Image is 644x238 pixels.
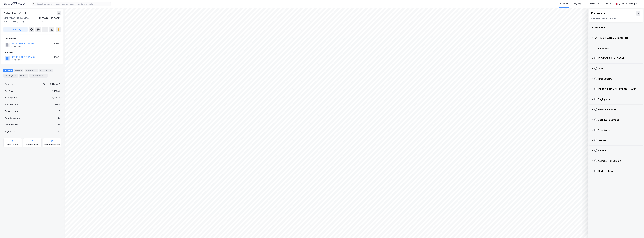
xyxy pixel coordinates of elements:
[606,2,611,5] div: Tools
[598,87,641,91] div: [PERSON_NAME] ([PERSON_NAME])
[591,17,640,20] div: Visualise data in the map.
[7,143,18,146] div: Zoning Plans
[4,96,19,99] div: Buildings Area
[4,37,61,40] div: Title Holders
[598,77,641,81] div: Timo Exports
[598,159,641,163] div: Newsec Transaksjon
[25,69,38,72] div: Tenants
[598,149,641,152] div: Handel
[598,67,641,70] div: Pant
[36,2,111,6] input: Search by address, cadastre, landlords, tenants or people
[52,96,60,99] div: 5,656 ㎡
[3,27,28,32] button: Add tag
[56,130,60,133] div: Yes
[54,55,59,59] div: 100%
[598,98,641,101] div: Dagligvare
[4,50,61,54] div: Landlords
[11,59,23,61] div: 980 953 068
[39,69,53,72] div: Datasets
[4,2,25,6] img: logo.a4113a55bc3d86da70a041830d287a7e.svg
[57,116,60,120] div: No
[44,143,60,146] div: Case Applications
[39,17,61,23] div: [GEOGRAPHIC_DATA], 122/114
[3,11,27,15] div: Østre Aker Vei 17
[4,89,13,93] div: Plot Area
[19,74,28,78] div: ESG
[49,69,52,72] div: 5
[43,83,60,86] div: 301-122-114-0-0
[598,128,641,132] div: Syndikater
[560,2,568,5] div: Discover
[630,225,644,238] div: Kontrollprogram for chat
[44,74,46,77] div: 2
[595,46,641,50] div: Transactions
[14,69,23,72] div: Owners
[3,74,18,78] div: Buildings
[574,2,583,5] div: My Tags
[54,42,59,45] div: 100%
[595,36,641,39] div: Energy & Physical Climate Risk
[598,139,641,142] div: Newsec
[24,74,27,77] div: 1
[4,116,20,120] div: Point Leasehold
[11,45,23,48] div: 980 953 068
[630,225,644,238] iframe: Chat Widget
[4,123,18,126] div: Ground Lease
[29,74,48,78] div: Transactions
[4,83,13,86] div: Cadastre
[52,89,60,93] div: 1,648 ㎡
[598,169,641,173] div: Markedsdata
[589,2,600,5] div: Residential
[54,103,60,106] div: Office
[14,74,17,77] div: 1
[591,11,606,16] div: Datasets
[4,130,15,133] div: Registered
[598,108,641,111] div: Sales leaseback
[57,123,60,126] div: No
[58,110,60,113] div: 10
[598,57,641,60] div: [DEMOGRAPHIC_DATA]
[3,17,39,23] div: 0581, [GEOGRAPHIC_DATA], [GEOGRAPHIC_DATA]
[4,110,19,113] div: Tenants count
[3,69,13,72] div: General
[595,26,641,29] div: Statistics
[34,69,37,72] div: 11
[598,118,641,122] div: Dagligvare Newsec
[26,143,39,146] div: Environmental
[4,103,18,106] div: Property Type
[619,2,635,5] div: [PERSON_NAME]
